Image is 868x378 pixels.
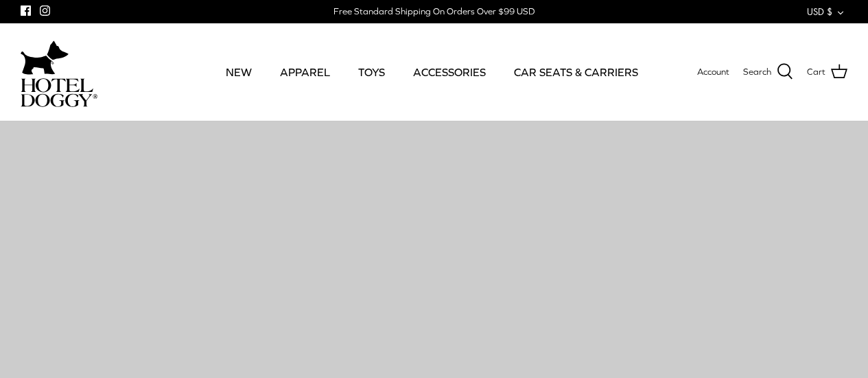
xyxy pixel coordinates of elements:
a: Search [743,63,793,81]
div: Primary navigation [204,49,660,95]
img: hoteldoggycom [21,78,97,107]
a: Cart [807,63,847,81]
a: Free Standard Shipping On Orders Over $99 USD [333,1,535,22]
a: APPAREL [268,49,342,95]
a: TOYS [346,49,397,95]
a: Facebook [21,5,31,16]
img: dog-icon.svg [21,37,69,78]
div: Free Standard Shipping On Orders Over $99 USD [333,5,535,18]
span: Search [743,65,771,80]
a: Instagram [40,5,50,16]
a: CAR SEATS & CARRIERS [502,49,650,95]
a: ACCESSORIES [401,49,498,95]
a: Account [697,65,729,80]
a: hoteldoggycom [21,37,97,107]
span: Cart [807,65,825,80]
a: NEW [213,49,264,95]
span: Account [697,67,729,77]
